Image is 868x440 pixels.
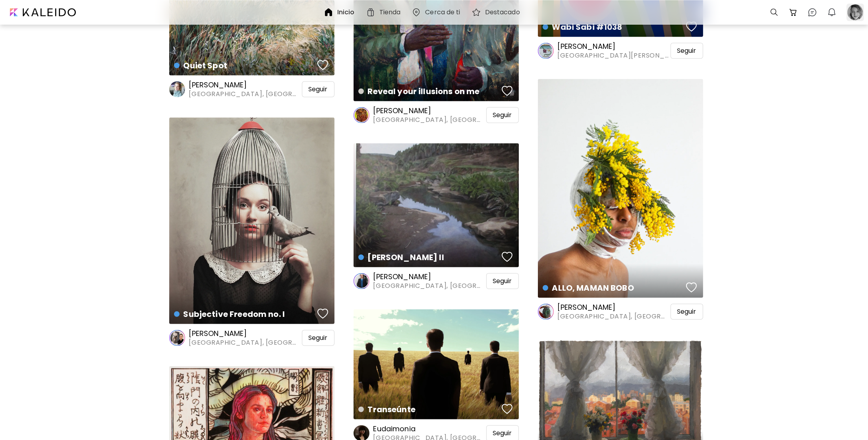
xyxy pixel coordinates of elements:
[684,280,699,295] button: favorites
[827,8,837,17] img: bellIcon
[671,43,703,59] div: Seguir
[373,424,485,434] h6: Eudaimonia
[373,282,485,290] span: [GEOGRAPHIC_DATA], [GEOGRAPHIC_DATA]
[354,272,519,290] a: [PERSON_NAME][GEOGRAPHIC_DATA], [GEOGRAPHIC_DATA]Seguir
[174,308,315,320] h4: Subjective Freedom no. I
[486,273,519,289] div: Seguir
[373,272,485,282] h6: [PERSON_NAME]
[493,429,512,437] span: Seguir
[189,80,300,90] h6: [PERSON_NAME]
[558,303,669,312] h6: [PERSON_NAME]
[684,19,699,35] button: favorites
[324,8,358,17] a: Inicio
[558,312,669,321] span: [GEOGRAPHIC_DATA], [GEOGRAPHIC_DATA]
[493,111,512,119] span: Seguir
[302,81,334,97] div: Seguir
[425,9,460,15] h6: Cerca de ti
[500,83,515,99] button: favorites
[558,42,669,51] h6: [PERSON_NAME]
[825,6,839,19] button: bellIcon
[543,21,684,33] h4: Wabi Sabi #1038
[412,8,463,17] a: Cerca de ti
[543,282,684,294] h4: ALLO, MAMAN BOBO
[358,85,499,97] h4: Reveal your illusions on me
[538,42,703,60] a: [PERSON_NAME][GEOGRAPHIC_DATA][PERSON_NAME], [GEOGRAPHIC_DATA]Seguir
[189,338,300,347] span: [GEOGRAPHIC_DATA], [GEOGRAPHIC_DATA]
[309,334,328,342] span: Seguir
[189,90,300,98] span: [GEOGRAPHIC_DATA], [GEOGRAPHIC_DATA]
[315,306,331,322] button: favorites
[789,8,798,17] img: cart
[366,8,404,17] a: Tienda
[354,106,519,124] a: [PERSON_NAME][GEOGRAPHIC_DATA], [GEOGRAPHIC_DATA]Seguir
[354,143,519,267] a: [PERSON_NAME] IIfavoriteshttps://cdn.kaleido.art/CDN/Artwork/96133/Primary/medium.webp?updated=42...
[808,8,817,17] img: chatIcon
[671,304,703,320] div: Seguir
[493,277,512,285] span: Seguir
[337,9,355,15] h6: Inicio
[169,329,334,347] a: [PERSON_NAME][GEOGRAPHIC_DATA], [GEOGRAPHIC_DATA]Seguir
[354,309,519,419] a: Transeúntefavoriteshttps://cdn.kaleido.art/CDN/Artwork/94549/Primary/medium.webp?updated=414585
[358,251,499,263] h4: [PERSON_NAME] II
[485,9,520,15] h6: Destacado
[500,401,515,417] button: favorites
[472,8,523,17] a: Destacado
[373,116,485,124] span: [GEOGRAPHIC_DATA], [GEOGRAPHIC_DATA]
[189,329,300,338] h6: [PERSON_NAME]
[169,118,334,324] a: Subjective Freedom no. Ifavoriteshttps://cdn.kaleido.art/CDN/Artwork/144756/Primary/medium.webp?u...
[558,51,669,60] span: [GEOGRAPHIC_DATA][PERSON_NAME], [GEOGRAPHIC_DATA]
[500,249,515,265] button: favorites
[486,107,519,123] div: Seguir
[538,303,703,321] a: [PERSON_NAME][GEOGRAPHIC_DATA], [GEOGRAPHIC_DATA]Seguir
[358,403,499,415] h4: Transeúnte
[315,57,331,73] button: favorites
[302,330,334,346] div: Seguir
[174,60,315,71] h4: Quiet Spot
[169,80,334,98] a: [PERSON_NAME][GEOGRAPHIC_DATA], [GEOGRAPHIC_DATA]Seguir
[373,106,485,116] h6: [PERSON_NAME]
[379,9,401,15] h6: Tienda
[677,308,696,316] span: Seguir
[677,47,696,55] span: Seguir
[309,85,328,93] span: Seguir
[538,79,703,298] a: ALLO, MAMAN BOBOfavoriteshttps://cdn.kaleido.art/CDN/Artwork/107104/Primary/medium.webp?updated=4...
